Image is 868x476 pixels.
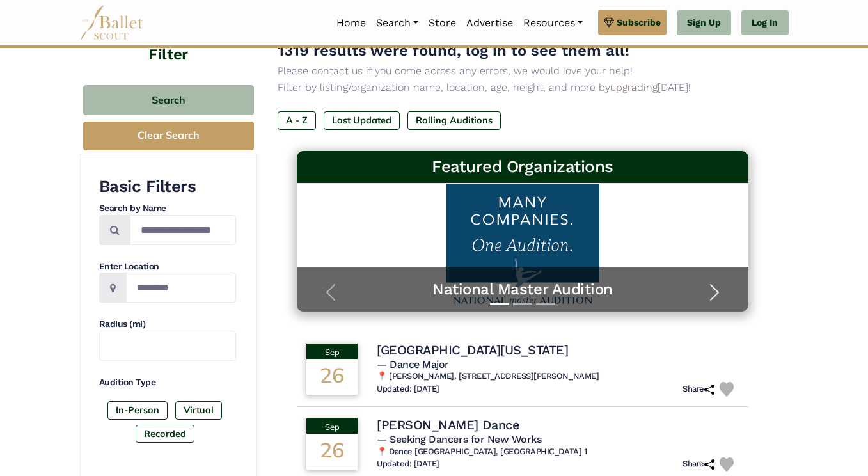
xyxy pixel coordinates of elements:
label: Rolling Auditions [407,111,501,129]
input: Search by names... [130,215,236,245]
a: Store [423,10,461,36]
a: Advertise [461,10,518,36]
a: upgrading [610,81,658,93]
label: A - Z [278,111,316,129]
h4: Audition Type [99,376,236,389]
a: Resources [518,10,588,36]
h3: Featured Organizations [307,156,738,178]
p: Please contact us if you come across any errors, we would love your help! [278,63,768,79]
button: Slide 1 [490,297,509,312]
h4: Radius (mi) [99,318,236,331]
span: 1319 results were found, log in to see them all! [278,42,629,59]
h6: 📍 Dance [GEOGRAPHIC_DATA], [GEOGRAPHIC_DATA] 1 [377,447,739,457]
h6: Updated: [DATE] [377,384,439,395]
div: Sep [306,418,358,434]
span: Subscribe [617,15,661,29]
img: gem.svg [604,15,614,29]
div: 26 [306,434,358,470]
p: Filter by listing/organization name, location, age, height, and more by [DATE]! [278,79,768,96]
h4: Search by Name [99,202,236,215]
a: National Master Audition [310,280,736,299]
button: Slide 2 [513,297,532,312]
h4: Enter Location [99,260,236,273]
h4: [PERSON_NAME] Dance [377,416,519,433]
button: Search [83,85,254,115]
h4: [GEOGRAPHIC_DATA][US_STATE] [377,342,568,358]
h6: Updated: [DATE] [377,459,439,470]
a: Subscribe [598,10,667,35]
input: Location [126,273,236,303]
div: 26 [306,359,358,395]
label: Virtual [175,401,222,419]
h3: Basic Filters [99,176,236,198]
button: Clear Search [83,122,254,150]
span: — Seeking Dancers for New Works [377,433,541,445]
span: — Dance Major [377,358,449,370]
a: Log In [741,10,788,36]
h6: Share [683,459,714,470]
button: Slide 3 [536,297,555,312]
h6: 📍 [PERSON_NAME], [STREET_ADDRESS][PERSON_NAME] [377,371,739,382]
label: Last Updated [324,111,400,129]
a: Search [371,10,423,36]
label: In-Person [107,401,168,419]
a: Sign Up [677,10,731,36]
label: Recorded [136,425,194,443]
a: Home [331,10,371,36]
h6: Share [683,384,714,395]
div: Sep [306,344,358,359]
